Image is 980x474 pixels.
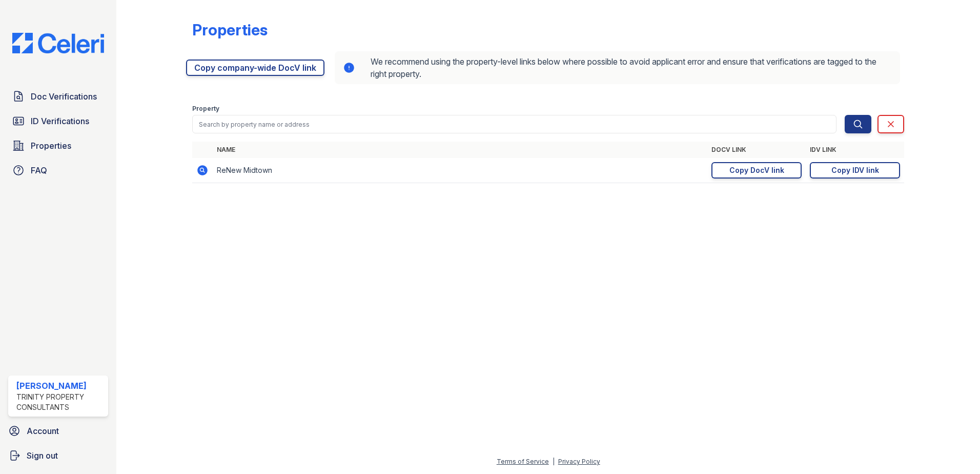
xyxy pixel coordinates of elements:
div: Copy IDV link [831,165,879,175]
th: Name [213,142,707,158]
a: FAQ [8,160,108,181]
div: | [553,458,555,465]
span: FAQ [31,164,47,176]
div: Trinity Property Consultants [16,392,104,412]
th: IDV Link [806,142,904,158]
a: Properties [8,135,108,156]
span: ID Verifications [31,115,89,127]
img: CE_Logo_Blue-a8612792a0a2168367f1c8372b55b34899dd931a85d93a1a3d3e32e68fde9ad4.png [4,33,112,53]
div: We recommend using the property-level links below where possible to avoid applicant error and ens... [335,51,900,84]
span: Account [27,425,59,437]
span: Doc Verifications [31,90,97,103]
a: Copy IDV link [810,162,900,179]
span: Sign out [27,449,58,462]
a: Copy company-wide DocV link [186,60,324,76]
a: Sign out [4,445,112,466]
label: Property [192,105,219,113]
th: DocV Link [707,142,806,158]
a: Doc Verifications [8,86,108,107]
a: Account [4,421,112,441]
a: Terms of Service [497,458,549,465]
a: Privacy Policy [558,458,600,465]
a: Copy DocV link [711,162,802,179]
div: Copy DocV link [729,165,784,175]
div: [PERSON_NAME] [16,380,104,392]
a: ID Verifications [8,111,108,131]
span: Properties [31,140,71,152]
div: Properties [192,21,268,39]
input: Search by property name or address [192,115,836,133]
td: ReNew Midtown [213,158,707,183]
